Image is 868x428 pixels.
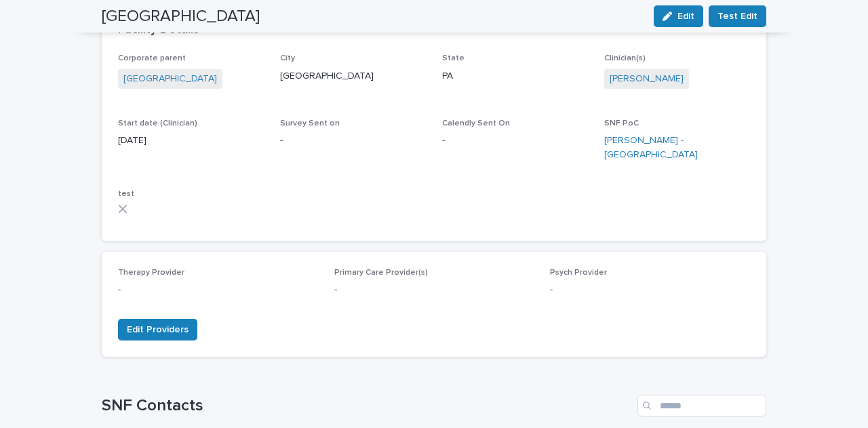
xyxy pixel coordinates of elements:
p: [GEOGRAPHIC_DATA] [280,69,426,83]
span: Test Edit [717,9,757,23]
p: - [550,283,750,297]
span: Start date (Clinician) [118,119,197,128]
span: Therapy Provider [118,269,184,277]
p: - [118,283,318,297]
span: Corporate parent [118,54,186,62]
span: SNF PoC [604,119,639,128]
p: - [280,134,426,148]
span: Edit Providers [127,323,189,336]
p: - [442,134,588,148]
span: Clinician(s) [604,54,646,62]
button: Test Edit [709,5,766,27]
span: State [442,54,465,62]
span: Survey Sent on [280,119,340,128]
input: Search [637,395,766,416]
button: Edit Providers [118,319,197,341]
span: Edit [677,12,694,21]
h2: [GEOGRAPHIC_DATA] [102,7,260,26]
p: - [334,283,534,297]
p: PA [442,69,588,83]
h1: SNF Contacts [102,396,632,416]
span: Primary Care Provider(s) [334,269,428,277]
a: [PERSON_NAME] [610,72,684,86]
span: test [118,190,134,198]
p: [DATE] [118,134,264,148]
span: Psych Provider [550,269,607,277]
a: [PERSON_NAME] - [GEOGRAPHIC_DATA] [604,134,750,162]
a: [GEOGRAPHIC_DATA] [123,72,217,86]
span: Calendly Sent On [442,119,510,128]
button: Edit [654,5,703,27]
span: City [280,54,295,62]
